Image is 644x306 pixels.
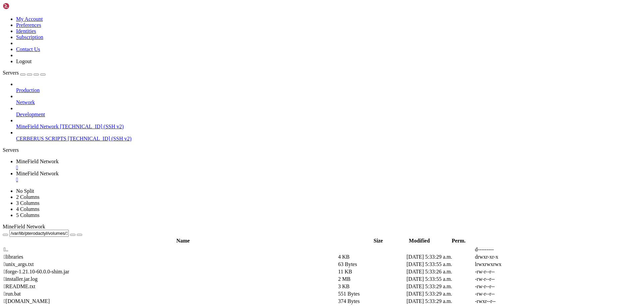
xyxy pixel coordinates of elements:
[3,123,557,128] x-row: To see these additional updates run: apt list --upgradable
[475,261,542,268] td: lrwxrwxrwx
[4,283,6,289] span: 
[3,94,557,100] x-row: [URL][DOMAIN_NAME]
[475,276,542,282] td: -rw-r--r--
[3,3,557,8] x-row: Welcome to Ubuntu 22.04.5 LTS (GNU/Linux 5.15.0-157-generic x86_64)
[16,165,641,171] a: 
[3,151,557,157] x-row: New release '24.04.3 LTS' available.
[16,87,40,93] span: Production
[4,291,6,297] span: 
[3,70,19,76] span: Servers
[3,224,45,229] span: MineField Network
[4,261,34,267] span: unix_args.txt
[16,87,641,93] a: Production
[338,283,406,290] td: 3 KB
[3,174,557,180] x-row: Last login: [DATE] from [TECHNICAL_ID]
[3,20,557,26] x-row: * Management: [URL][DOMAIN_NAME]
[3,147,641,153] div: Servers
[3,105,557,111] x-row: Expanded Security Maintenance for Applications is not enabled.
[45,180,48,185] div: (15, 31)
[16,28,36,34] a: Identities
[406,276,474,282] td: [DATE] 5:33:55 a.m.
[3,70,46,76] a: Servers
[4,291,21,297] span: run.bat
[16,124,641,130] a: MineField Network [TECHNICAL_ID] (SSH v2)
[406,254,474,260] td: [DATE] 5:33:29 a.m.
[363,237,393,244] th: Size: activate to sort column ascending
[3,140,557,145] x-row: See [URL][DOMAIN_NAME] or run: sudo pro status
[3,14,557,20] x-row: * Documentation: [URL][DOMAIN_NAME]
[16,34,43,40] a: Subscription
[4,276,6,282] span: 
[16,171,641,183] a: MineField Network
[60,124,124,129] span: [TECHNICAL_ID] (SSH v2)
[4,298,50,304] span: [DOMAIN_NAME]
[68,136,131,141] span: [TECHNICAL_ID] (SSH v2)
[4,283,35,289] span: README.txt
[394,237,445,244] th: Modified: activate to sort column ascending
[406,261,474,268] td: [DATE] 5:33:55 a.m.
[338,291,406,297] td: 551 Bytes
[4,247,6,252] span: 
[338,268,406,275] td: 11 KB
[16,212,40,218] a: 5 Columns
[3,60,557,65] x-row: Memory usage: 21% IPv4 address for ens6: [TECHNICAL_ID]
[16,81,641,93] li: Production
[16,99,641,105] a: Network
[9,230,69,237] input: Current Folder
[4,276,38,282] span: installer.jar.log
[3,65,557,71] x-row: Swap usage: 0%
[16,58,32,64] a: Logout
[3,157,557,163] x-row: Run 'do-release-upgrade' to upgrade to it.
[3,37,557,43] x-row: System information as of [DATE]
[3,117,557,123] x-row: 11 updates can be applied immediately.
[406,268,474,275] td: [DATE] 5:33:26 a.m.
[475,246,542,253] td: d---------
[16,124,59,129] span: MineField Network
[3,26,557,31] x-row: * Support: [URL][DOMAIN_NAME]
[3,48,557,54] x-row: System load: 0.0 Processes: 119
[3,54,557,60] x-row: Usage of /: 8.3% of 116.12GB Users logged in: 1
[3,77,557,83] x-row: * Strictly confined Kubernetes makes edge and IoT secure. Learn how MicroK8s
[475,291,542,297] td: -rw-r--r--
[16,46,40,52] a: Contact Us
[16,112,45,117] span: Development
[16,118,641,130] li: MineField Network [TECHNICAL_ID] (SSH v2)
[16,99,35,105] span: Network
[338,261,406,268] td: 63 Bytes
[338,276,406,282] td: 2 MB
[3,3,41,9] img: Shellngn
[16,188,34,194] a: No Split
[475,298,542,305] td: -rwxr--r--
[3,237,363,244] th: Name: activate to sort column descending
[406,291,474,297] td: [DATE] 5:33:29 a.m.
[475,268,542,275] td: -rw-r--r--
[16,159,59,164] span: MineField Network
[16,206,40,212] a: 4 Columns
[406,298,474,305] td: [DATE] 5:33:29 a.m.
[16,177,641,183] a: 
[4,269,69,274] span: forge-1.21.10-60.0.0-shim.jar
[16,136,66,141] span: CERBERUS SCRIPTS
[16,194,40,200] a: 2 Columns
[475,283,542,290] td: -rw-r--r--
[16,22,41,28] a: Preferences
[338,298,406,305] td: 374 Bytes
[446,237,472,244] th: Perm.: activate to sort column ascending
[4,247,8,252] span: ..
[16,200,40,206] a: 3 Columns
[3,180,557,185] x-row: root@ubuntu:~#
[4,254,23,260] span: libraries
[16,136,641,142] a: CERBERUS SCRIPTS [TECHNICAL_ID] (SSH v2)
[16,93,641,105] li: Network
[16,105,641,118] li: Development
[4,254,6,260] span: 
[4,261,6,267] span: 
[16,159,641,171] a: MineField Network
[338,254,406,260] td: 4 KB
[16,112,641,118] a: Development
[16,130,641,142] li: CERBERUS SCRIPTS [TECHNICAL_ID] (SSH v2)
[475,254,542,260] td: drwxr-xr-x
[16,171,59,176] span: MineField Network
